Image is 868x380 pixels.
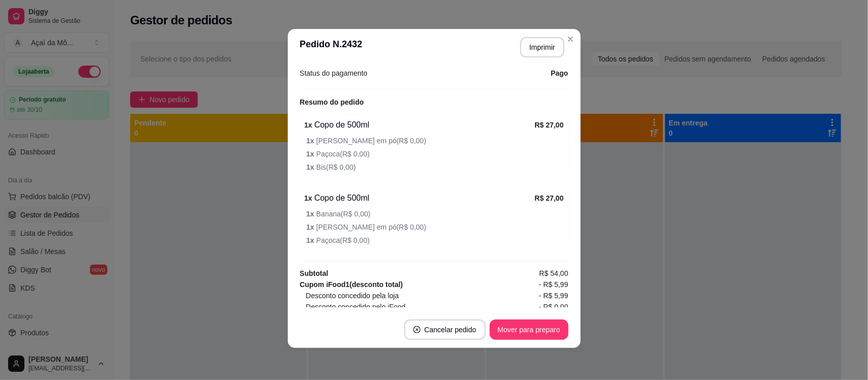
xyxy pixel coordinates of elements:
div: Copo de 500ml [305,192,535,204]
strong: 1 x [307,236,316,244]
button: Close [562,31,579,47]
strong: Subtotal [300,269,328,277]
span: Desconto concedido pelo iFood [306,301,406,312]
strong: 1 x [307,163,316,171]
strong: 1 x [307,137,316,145]
span: [PERSON_NAME] em pó ( R$ 0,00 ) [307,221,564,233]
strong: Cupom iFood 1 (desconto total) [300,280,403,289]
strong: R$ 27,00 [535,121,564,129]
span: Banana ( R$ 0,00 ) [307,208,564,219]
strong: 1 x [305,194,313,202]
span: [PERSON_NAME] em pó ( R$ 0,00 ) [307,135,564,146]
div: Copo de 500ml [305,119,535,131]
h3: Pedido N. 2432 [300,37,363,57]
strong: 1 x [307,210,316,218]
strong: 1 x [307,150,316,158]
span: Paçoca ( R$ 0,00 ) [307,148,564,160]
strong: Pago [551,69,568,77]
strong: 1 x [305,121,313,129]
span: Desconto concedido pela loja [306,290,399,301]
button: Imprimir [520,37,564,57]
span: Bis ( R$ 0,00 ) [307,162,564,173]
span: - R$ 0,00 [539,301,568,312]
span: Paçoca ( R$ 0,00 ) [307,235,564,246]
span: close-circle [413,326,421,333]
strong: Resumo do pedido [300,98,364,106]
button: close-circleCancelar pedido [404,320,486,340]
button: Mover para preparo [490,320,568,340]
span: R$ 54,00 [540,268,568,279]
span: - R$ 5,99 [539,290,568,301]
strong: R$ 27,00 [535,194,564,202]
strong: 1 x [307,223,316,231]
span: - R$ 5,99 [539,279,568,290]
span: Status do pagamento [300,68,368,79]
